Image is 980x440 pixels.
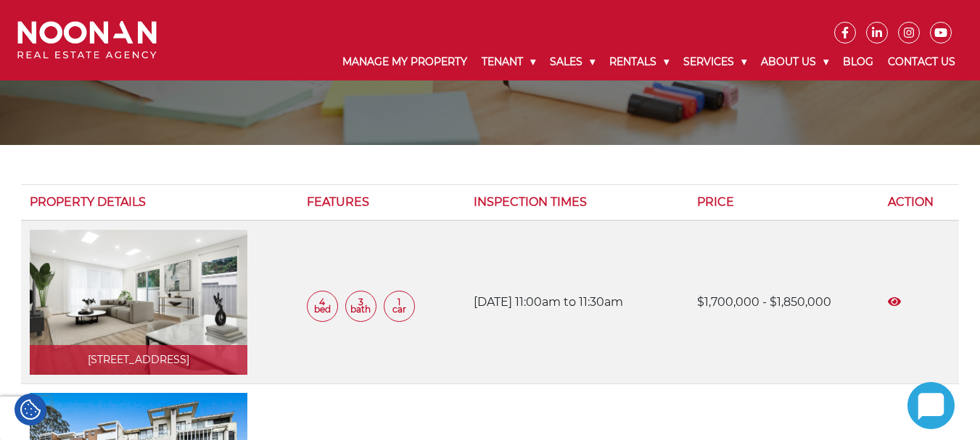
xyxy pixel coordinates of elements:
a: Services [676,43,754,80]
a: Rentals [602,43,676,80]
a: About Us [754,43,836,80]
svg: View More [888,296,901,307]
a: Manage My Property [335,43,474,80]
a: Contact Us [881,43,963,80]
th: Price [688,185,879,221]
th: Property Details [21,185,298,221]
td: $1,700,000 - $1,850,000 [688,220,879,384]
a: Tenant [474,43,543,80]
a: Blog [836,43,881,80]
a: Sales [543,43,602,80]
span: 3 Bath [345,291,376,322]
th: Inspection Times [465,185,688,221]
p: [DATE] 11:00am to 11:30am [474,291,673,313]
th: Features [298,185,466,221]
span: 1 Car [384,291,415,322]
a: View More [888,295,901,309]
div: Cookie Settings [15,394,46,426]
img: Noonan Real Estate Agency [17,21,157,59]
th: Action [879,185,959,221]
span: 4 Bed [307,291,338,322]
